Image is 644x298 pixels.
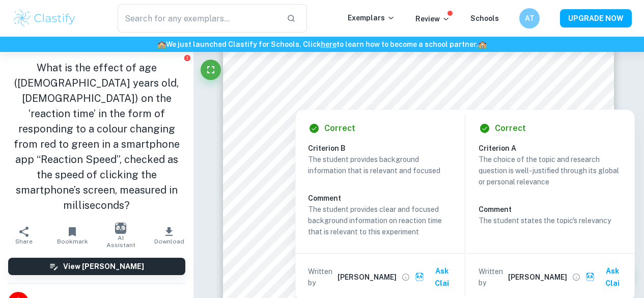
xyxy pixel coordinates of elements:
p: The student provides background information that is relevant and focused [308,154,452,176]
a: Schools [470,14,499,22]
span: AI Assistant [103,234,139,249]
p: Written by [308,266,335,288]
p: Exemplars [348,12,395,23]
h6: Correct [324,122,355,134]
img: clai.svg [415,272,425,282]
p: The student states the topic's relevancy [479,215,622,226]
h6: Correct [495,122,526,134]
h6: [PERSON_NAME] [508,272,567,283]
p: Written by [479,266,506,288]
button: View full profile [569,270,583,284]
span: Bookmark [57,238,88,245]
button: AT [519,8,540,29]
span: Share [15,238,33,245]
h6: AT [524,13,536,24]
button: Fullscreen [201,60,221,80]
span: 🏫 [157,40,166,48]
button: UPGRADE NOW [560,9,632,28]
button: View [PERSON_NAME] [8,258,185,275]
h6: Criterion A [479,143,630,154]
a: here [321,40,337,48]
h6: Comment [308,193,452,204]
h6: Criterion B [308,143,460,154]
button: View full profile [399,270,413,284]
p: Review [415,13,450,24]
button: Download [145,221,193,250]
p: The student provides clear and focused background information on reaction time that is relevant t... [308,204,452,237]
span: Download [154,238,184,245]
button: Bookmark [48,221,97,250]
h1: What is the effect of age ([DEMOGRAPHIC_DATA] years old, [DEMOGRAPHIC_DATA]) on the ‘reaction tim... [8,60,185,213]
button: Report issue [184,54,191,62]
span: 🏫 [478,40,487,48]
h6: We just launched Clastify for Schools. Click to learn how to become a school partner. [2,39,642,50]
img: AI Assistant [115,223,126,234]
input: Search for any exemplars... [118,4,278,33]
h6: [PERSON_NAME] [338,272,397,283]
button: Ask Clai [583,262,630,292]
h6: Comment [479,204,622,215]
img: clai.svg [585,272,595,282]
button: Ask Clai [413,262,460,292]
img: Clastify logo [12,8,77,29]
button: AI Assistant [97,221,145,250]
h6: View [PERSON_NAME] [63,261,144,272]
p: The choice of the topic and research question is well-justified through its global or personal re... [479,154,622,187]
